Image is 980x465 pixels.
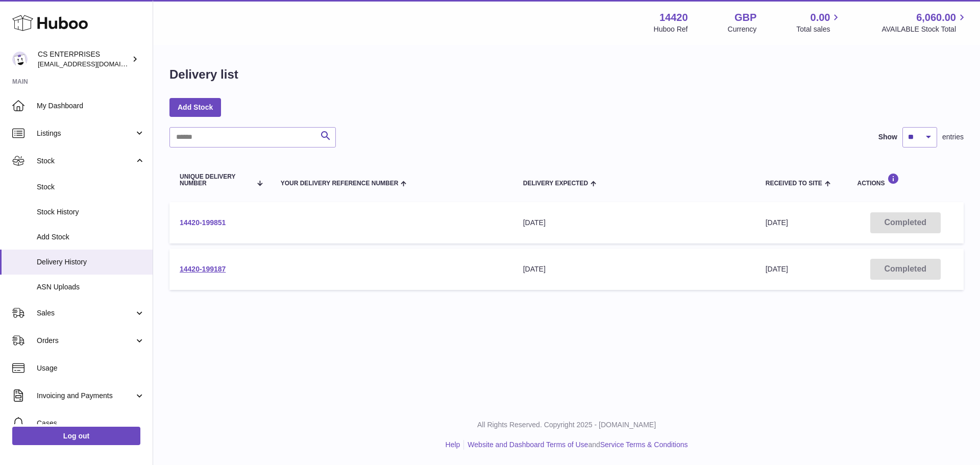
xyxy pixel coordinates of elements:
[916,11,956,25] span: 6,060.00
[37,282,145,292] span: ASN Uploads
[857,173,953,187] div: Actions
[942,132,964,142] span: entries
[796,25,842,34] span: Total sales
[654,25,688,34] div: Huboo Ref
[180,174,251,187] span: Unique Delivery Number
[37,419,145,428] span: Cases
[37,101,145,111] span: My Dashboard
[523,180,588,187] span: Delivery Expected
[796,11,842,34] a: 0.00 Total sales
[38,50,130,69] div: CS ENTERPRISES
[180,218,226,227] a: 14420-199851
[37,232,145,242] span: Add Stock
[37,156,134,166] span: Stock
[169,66,238,83] h1: Delivery list
[37,182,145,192] span: Stock
[766,265,788,273] span: [DATE]
[38,60,150,68] span: [EMAIL_ADDRESS][DOMAIN_NAME]
[37,391,134,401] span: Invoicing and Payments
[37,207,145,217] span: Stock History
[523,264,745,274] div: [DATE]
[281,180,399,187] span: Your Delivery Reference Number
[12,427,140,445] a: Log out
[766,218,788,227] span: [DATE]
[766,180,822,187] span: Received to Site
[37,257,145,267] span: Delivery History
[600,440,688,449] a: Service Terms & Conditions
[468,440,588,449] a: Website and Dashboard Terms of Use
[37,336,134,346] span: Orders
[12,52,28,67] img: internalAdmin-14420@internal.huboo.com
[881,25,968,34] span: AVAILABLE Stock Total
[161,420,972,430] p: All Rights Reserved. Copyright 2025 - [DOMAIN_NAME]
[464,440,688,450] li: and
[37,308,134,318] span: Sales
[811,11,830,25] span: 0.00
[881,11,968,34] a: 6,060.00 AVAILABLE Stock Total
[734,11,756,25] strong: GBP
[37,363,145,373] span: Usage
[446,440,460,449] a: Help
[180,265,226,273] a: 14420-199187
[878,132,897,142] label: Show
[659,11,688,25] strong: 14420
[523,218,745,228] div: [DATE]
[37,129,134,138] span: Listings
[728,25,757,34] div: Currency
[169,98,221,116] a: Add Stock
